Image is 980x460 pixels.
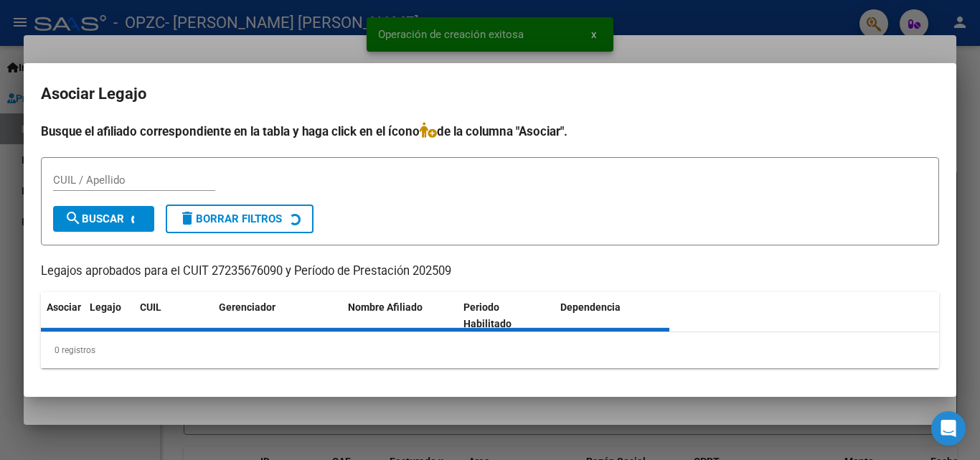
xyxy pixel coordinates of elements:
[41,122,939,141] h4: Busque el afiliado correspondiente en la tabla y haga click en el ícono de la columna "Asociar".
[348,301,423,313] span: Nombre Afiliado
[458,292,555,339] datatable-header-cell: Periodo Habilitado
[463,301,512,329] span: Periodo Habilitado
[140,301,161,313] span: CUIL
[41,80,939,108] h2: Asociar Legajo
[213,292,342,339] datatable-header-cell: Gerenciador
[219,301,275,313] span: Gerenciador
[41,332,939,368] div: 0 registros
[342,292,458,339] datatable-header-cell: Nombre Afiliado
[84,292,134,339] datatable-header-cell: Legajo
[931,411,966,446] div: Open Intercom Messenger
[41,263,939,281] p: Legajos aprobados para el CUIT 27235676090 y Período de Prestación 202509
[41,292,84,339] datatable-header-cell: Asociar
[47,301,81,313] span: Asociar
[53,206,154,232] button: Buscar
[65,212,124,225] span: Buscar
[179,212,282,225] span: Borrar Filtros
[90,301,121,313] span: Legajo
[65,210,82,227] mat-icon: search
[134,292,213,339] datatable-header-cell: CUIL
[555,292,670,339] datatable-header-cell: Dependencia
[560,301,621,313] span: Dependencia
[166,205,314,233] button: Borrar Filtros
[179,210,196,227] mat-icon: delete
